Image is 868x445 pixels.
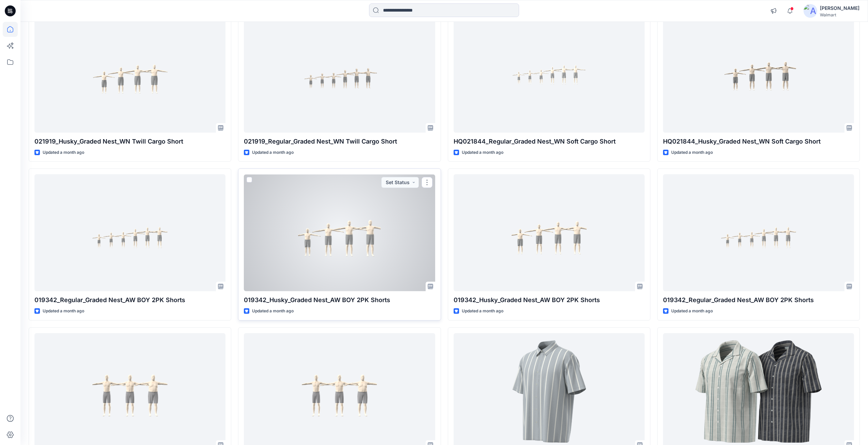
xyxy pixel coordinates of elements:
p: HQ021844_Husky_Graded Nest_WN Soft Cargo Short [663,137,854,146]
p: Updated a month ago [462,308,503,315]
p: Updated a month ago [671,149,713,156]
a: 019342_Husky_Graded Nest_AW BOY 2PK Shorts [244,174,435,291]
p: 019342_Regular_Graded Nest_AW BOY 2PK Shorts [663,295,854,305]
p: HQ021844_Regular_Graded Nest_WN Soft Cargo Short [454,137,645,146]
a: 019342_Regular_Graded Nest_AW BOY 2PK Shorts [663,174,854,291]
p: Updated a month ago [671,308,713,315]
p: 021919_Regular_Graded Nest_WN Twill Cargo Short [244,137,435,146]
p: Updated a month ago [43,308,84,315]
p: 019342_Husky_Graded Nest_AW BOY 2PK Shorts [454,295,645,305]
div: [PERSON_NAME] [820,4,859,12]
p: Updated a month ago [252,308,294,315]
p: Updated a month ago [252,149,294,156]
a: HQ021844_Regular_Graded Nest_WN Soft Cargo Short [454,16,645,133]
div: Walmart [820,12,859,17]
p: 021919_Husky_Graded Nest_WN Twill Cargo Short [34,137,225,146]
a: 019342_Regular_Graded Nest_AW BOY 2PK Shorts [34,174,225,291]
a: 019342_Husky_Graded Nest_AW BOY 2PK Shorts [454,174,645,291]
p: 019342_Husky_Graded Nest_AW BOY 2PK Shorts [244,295,435,305]
a: 021919_Regular_Graded Nest_WN Twill Cargo Short [244,16,435,133]
p: Updated a month ago [43,149,84,156]
a: 021919_Husky_Graded Nest_WN Twill Cargo Short [34,16,225,133]
p: 019342_Regular_Graded Nest_AW BOY 2PK Shorts [34,295,225,305]
img: avatar [804,4,817,18]
p: Updated a month ago [462,149,503,156]
a: HQ021844_Husky_Graded Nest_WN Soft Cargo Short [663,16,854,133]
